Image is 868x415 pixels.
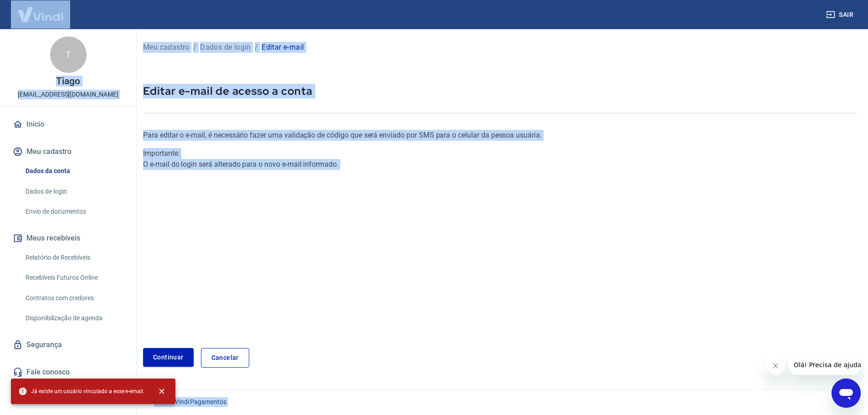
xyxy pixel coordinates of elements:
div: O e-mail do login será alterado para o novo e-mail informado. [143,148,619,170]
div: Importante: [143,148,619,159]
a: Disponibilização de agenda [22,309,125,328]
p: Dados de login [200,42,251,53]
button: close [152,381,172,401]
a: Dados de login [22,182,125,201]
a: Continuar [143,348,194,367]
p: Tiago [56,77,80,86]
a: Fale conosco [11,362,125,382]
a: Cancelar [201,348,249,368]
a: Dados da conta [22,162,125,180]
p: / [255,42,258,53]
a: Início [11,114,125,134]
a: Envio de documentos [22,202,125,221]
a: Vindi Pagamentos [175,398,226,405]
button: Meus recebíveis [11,228,125,248]
p: 2025 © [154,397,846,407]
p: Editar e-mail de acesso a conta [143,84,857,98]
a: Segurança [11,335,125,355]
p: / [193,42,196,53]
a: Relatório de Recebíveis [22,248,125,267]
span: Já existe um usuário vinculado a esse e-email. [18,387,144,396]
p: Editar e-mail [262,42,304,53]
a: Contratos com credores [22,289,125,307]
p: Para editar o e-mail, é necessário fazer uma validação de código que será enviado por SMS para o ... [143,130,619,141]
span: Olá! Precisa de ajuda? [5,6,77,14]
img: Vindi [11,0,70,28]
iframe: Botão para abrir a janela de mensagens [832,379,861,408]
div: T [50,36,87,73]
button: Sair [824,6,857,23]
p: Meu cadastro [143,42,190,53]
button: Meu cadastro [11,142,125,162]
iframe: Mensagem da empresa [788,355,861,375]
a: Recebíveis Futuros Online [22,268,125,287]
iframe: Fechar mensagem [766,357,785,375]
p: [EMAIL_ADDRESS][DOMAIN_NAME] [18,90,118,99]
